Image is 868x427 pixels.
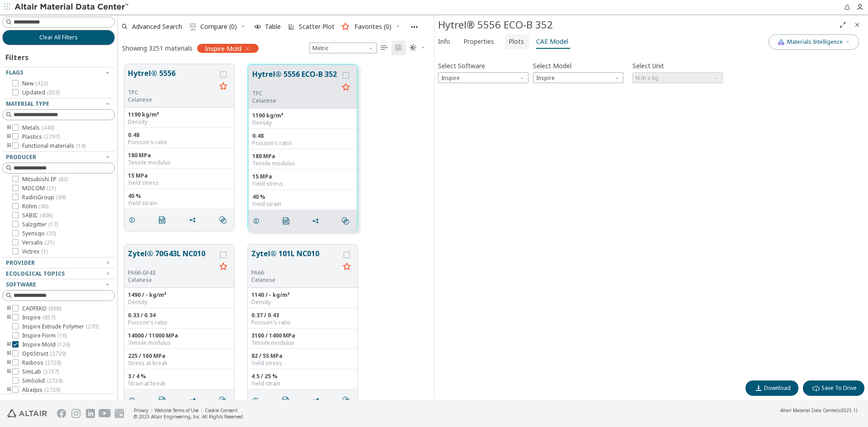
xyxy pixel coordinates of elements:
button: PDF Download [278,212,297,230]
i:  [189,23,197,30]
button: Similar search [215,211,234,229]
button: Software [2,279,115,290]
button: Material Type [2,99,115,109]
span: Plastics [22,133,60,141]
span: Scatter Plot [299,23,335,30]
span: CADFEKO [22,305,61,312]
span: Software [6,281,36,288]
button: PDF Download [155,391,174,409]
span: CAE Model [536,34,568,49]
span: Table [265,23,281,30]
p: Celanese [252,97,339,104]
i:  [283,217,290,225]
button: Hytrel® 5556 ECO-B 352 [252,69,339,90]
p: Celanese [128,96,216,103]
div: 3100 / 1400 MPa [251,332,354,339]
i: toogle group [6,350,12,357]
span: ( 1 ) [41,248,47,255]
span: SimSolid [22,377,62,385]
span: ( 21 ) [45,239,54,246]
span: ( 2797 ) [44,133,60,141]
span: Provider [6,259,35,267]
i:  [219,216,226,224]
div: Stress at break [128,360,231,367]
div: Density [128,118,231,126]
div: Yield stress [252,180,353,188]
div: Showing 3251 materials [122,44,193,52]
div: TPC [252,90,339,97]
button: Flags [2,67,115,78]
span: OptiStruct [22,350,66,357]
i:  [410,44,417,52]
span: Radioss [22,359,61,366]
div: 40 % [252,193,353,201]
div: Strain at break [128,380,231,387]
span: ( 2729 ) [50,350,66,357]
div: 0.48 [128,131,231,139]
span: ( 30 ) [47,230,56,237]
span: Salzgitter [22,221,58,228]
a: Cookie Consent [205,407,238,413]
label: Select Unit [632,59,664,72]
div: Yield stress [251,360,354,367]
button: Ecological Topics [2,268,115,279]
span: Röhm [22,203,48,210]
span: Altair Material Data Center [780,407,837,413]
i:  [342,217,349,225]
span: ( 857 ) [42,314,55,321]
span: N m s kg [632,72,723,83]
span: ( 270 ) [86,323,99,330]
div: 0.33 / 0.34 [128,312,231,319]
button: Favorite [216,260,231,274]
button: Favorite [216,80,231,94]
div: Poisson's ratio [252,140,353,147]
span: ( 2737 ) [43,368,59,375]
label: Select Software [438,59,485,72]
button: Similar search [215,391,234,409]
span: Mitsubishi EP [22,176,68,183]
span: Inspire [533,72,623,83]
span: Inspire Form [22,332,67,339]
button: Share [185,211,204,229]
a: Website Terms of Use [155,407,198,413]
button: Share [308,212,327,230]
div: Unit [632,72,723,83]
div: Software [438,72,528,83]
button: Zytel® 101L NC010 [251,248,340,269]
span: Syensqo [22,230,56,237]
span: ( 353 ) [47,89,60,96]
span: RadiciGroup [22,194,66,201]
span: ( 83 ) [58,175,68,183]
button: Clear All Filters [2,30,115,45]
div: 82 / 55 MPa [251,352,354,360]
span: Versalis [22,239,54,246]
button: Table View [377,41,392,55]
i: toogle group [6,341,12,348]
span: New [22,80,48,87]
div: Hytrel® 5556 ECO-B 352 [438,18,835,32]
button: Share [308,391,327,409]
span: ( 423 ) [35,80,48,87]
div: 180 MPa [128,152,231,159]
i: toogle group [6,133,12,141]
span: Inspire [438,72,528,83]
i:  [159,397,166,404]
span: ( 40 ) [39,202,48,210]
div: 0.48 [252,132,353,140]
button: Favorite [340,260,354,274]
button: Details [249,212,268,230]
img: Altair Material Data Center [14,3,130,12]
div: Poisson's ratio [128,139,231,146]
div: © 2025 Altair Engineering, Inc. All Rights Reserved. [134,413,244,420]
span: ( 406 ) [40,211,52,219]
i: toogle group [6,368,12,375]
button: Similar search [339,391,358,409]
span: Inspire Extrude Polymer [22,323,99,330]
div: 0.37 / 0.43 [251,312,354,319]
span: Save To Drive [821,385,857,392]
div: 14000 / 11000 MPa [128,332,231,339]
img: AI Copilot [778,38,785,46]
i:  [395,44,402,52]
button: Full Screen [835,18,850,32]
button: Download [745,380,798,396]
